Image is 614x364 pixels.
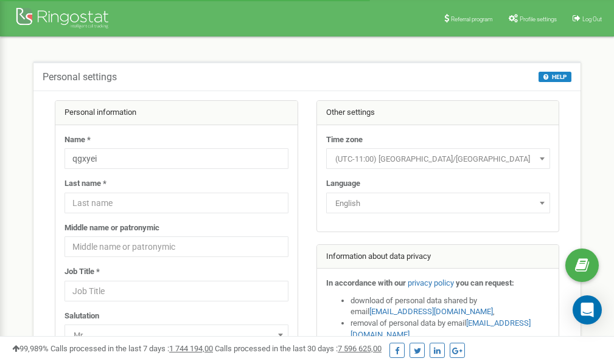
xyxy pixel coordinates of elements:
h5: Personal settings [43,72,117,83]
div: Other settings [317,101,559,125]
span: Calls processed in the last 7 days : [51,344,213,353]
input: Middle name or patronymic [65,236,288,257]
a: privacy policy [408,278,454,287]
strong: you can request: [456,278,514,287]
label: Job Title * [65,266,100,278]
u: 7 596 625,00 [338,344,382,353]
span: English [326,193,550,213]
input: Last name [65,193,288,213]
span: Calls processed in the last 30 days : [215,344,382,353]
button: HELP [539,72,571,82]
strong: In accordance with our [326,278,406,287]
label: Time zone [326,134,363,146]
u: 1 744 194,00 [169,344,213,353]
label: Name * [65,134,91,146]
div: Information about data privacy [317,245,559,269]
span: 99,989% [12,344,49,353]
div: Open Intercom Messenger [573,295,602,325]
label: Salutation [65,311,99,322]
span: Mr. [65,325,288,345]
label: Language [326,178,360,190]
span: Log Out [582,16,602,22]
li: download of personal data shared by email , [351,295,550,318]
span: English [330,195,546,212]
a: [EMAIL_ADDRESS][DOMAIN_NAME] [369,307,493,316]
span: (UTC-11:00) Pacific/Midway [326,148,550,169]
li: removal of personal data by email , [351,318,550,340]
input: Name [65,148,288,169]
span: Profile settings [520,16,557,22]
span: (UTC-11:00) Pacific/Midway [330,151,546,168]
span: Referral program [451,16,493,22]
label: Last name * [65,178,106,190]
span: Mr. [69,327,284,344]
div: Personal information [55,101,298,125]
label: Middle name or patronymic [65,222,159,234]
input: Job Title [65,281,288,301]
